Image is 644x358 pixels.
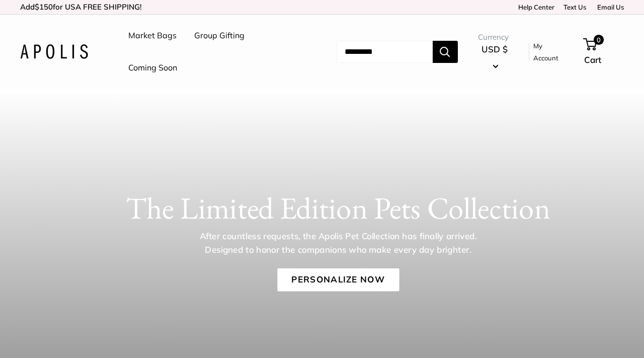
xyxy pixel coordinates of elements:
[563,3,586,11] a: Text Us
[183,230,494,256] p: After countless requests, the Apolis Pet Collection has finally arrived. Designed to honor the co...
[433,41,458,63] button: Search
[128,28,177,43] a: Market Bags
[594,3,624,11] a: Email Us
[584,54,601,65] span: Cart
[35,2,53,12] span: $150
[337,41,433,63] input: Search...
[593,35,603,45] span: 0
[481,44,508,54] span: USD $
[584,36,624,68] a: 0 Cart
[515,3,554,11] a: Help Center
[533,40,567,64] a: My Account
[478,41,512,74] button: USD $
[128,60,177,76] a: Coming Soon
[51,190,625,226] h1: The Limited Edition Pets Collection
[194,28,245,43] a: Group Gifting
[20,44,88,59] img: Apolis
[277,268,399,292] a: Personalize Now
[478,30,512,44] span: Currency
